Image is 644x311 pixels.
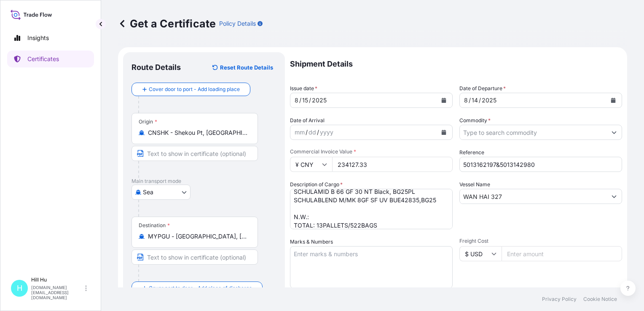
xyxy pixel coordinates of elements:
[131,249,258,265] input: Text to appear on certificate
[220,63,273,72] p: Reset Route Details
[469,95,471,105] div: /
[290,52,622,76] p: Shipment Details
[294,127,306,137] div: month,
[294,95,299,105] div: month,
[131,178,276,185] p: Main transport mode
[290,84,317,93] span: Issue date
[481,95,497,105] div: year,
[17,284,22,292] span: H
[542,296,577,303] a: Privacy Policy
[139,118,157,125] div: Origin
[459,116,491,125] label: Commodity
[290,180,343,189] label: Description of Cargo
[459,238,622,244] span: Freight Cost
[31,285,83,300] p: [DOMAIN_NAME][EMAIL_ADDRESS][DOMAIN_NAME]
[7,29,94,46] a: Insights
[606,94,620,107] button: Calendar
[149,85,240,94] span: Cover door to port - Add loading place
[308,127,317,137] div: day,
[139,222,170,229] div: Destination
[437,94,451,107] button: Calendar
[606,125,622,140] button: Show suggestions
[219,19,256,28] p: Policy Details
[131,185,191,200] button: Select transport
[479,95,481,105] div: /
[7,51,94,67] a: Certificates
[131,146,258,161] input: Text to appear on certificate
[290,238,333,246] label: Marks & Numbers
[502,246,622,261] input: Enter amount
[27,34,49,42] p: Insights
[583,296,617,303] a: Cookie Notice
[459,180,490,189] label: Vessel Name
[309,95,311,105] div: /
[311,95,327,105] div: year,
[299,95,301,105] div: /
[143,188,153,196] span: Sea
[118,17,216,30] p: Get a Certificate
[606,189,622,204] button: Show suggestions
[306,127,308,137] div: /
[332,157,453,172] input: Enter amount
[131,282,263,295] button: Cover port to door - Add place of discharge
[319,127,334,137] div: year,
[149,284,252,292] span: Cover port to door - Add place of discharge
[437,126,451,139] button: Calendar
[131,83,250,96] button: Cover door to port - Add loading place
[463,95,469,105] div: month,
[290,116,325,125] span: Date of Arrival
[131,62,181,72] p: Route Details
[459,148,484,157] label: Reference
[301,95,309,105] div: day,
[317,127,319,137] div: /
[208,61,276,74] button: Reset Route Details
[460,125,606,140] input: Type to search commodity
[459,157,622,172] input: Enter booking reference
[31,276,83,283] p: Hill Hu
[148,232,247,241] input: Destination
[148,129,247,137] input: Origin
[27,55,59,63] p: Certificates
[290,148,453,155] span: Commercial Invoice Value
[459,84,506,93] span: Date of Departure
[460,189,606,204] input: Type to search vessel name or IMO
[471,95,479,105] div: day,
